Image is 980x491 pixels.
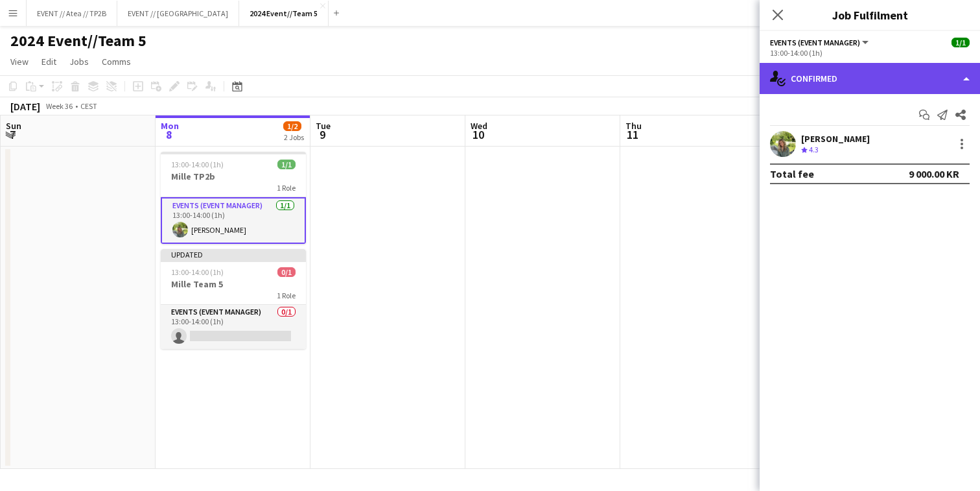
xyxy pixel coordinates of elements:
[97,53,136,70] a: Comms
[159,127,179,142] span: 8
[284,132,304,142] div: 2 Jobs
[161,171,306,182] h3: Mille TP2b
[770,48,970,58] div: 13:00-14:00 (1h)
[161,120,179,132] span: Mon
[951,38,970,47] span: 1/1
[760,63,980,94] div: Confirmed
[36,53,62,70] a: Edit
[809,145,819,154] span: 4.3
[161,152,306,244] app-job-card: 13:00-14:00 (1h)1/1Mille TP2b1 RoleEvents (Event Manager)1/113:00-14:00 (1h)[PERSON_NAME]
[10,100,40,113] div: [DATE]
[4,127,21,142] span: 7
[27,1,117,26] button: EVENT // Atea // TP2B
[314,127,331,142] span: 9
[277,160,296,169] span: 1/1
[277,183,296,193] span: 1 Role
[80,101,97,111] div: CEST
[6,120,21,132] span: Sun
[909,167,959,180] div: 9 000.00 KR
[161,278,306,290] h3: Mille Team 5
[239,1,329,26] button: 2024 Event//Team 5
[469,127,487,142] span: 10
[102,56,131,67] span: Comms
[161,249,306,349] app-job-card: Updated13:00-14:00 (1h)0/1Mille Team 51 RoleEvents (Event Manager)0/113:00-14:00 (1h)
[10,56,29,67] span: View
[41,56,56,67] span: Edit
[283,121,301,131] span: 1/2
[801,133,870,145] div: [PERSON_NAME]
[625,120,642,132] span: Thu
[471,120,487,132] span: Wed
[277,291,296,300] span: 1 Role
[5,53,34,70] a: View
[161,305,306,349] app-card-role: Events (Event Manager)0/113:00-14:00 (1h)
[624,127,642,142] span: 11
[277,267,296,277] span: 0/1
[316,120,331,132] span: Tue
[770,38,860,47] span: Events (Event Manager)
[69,56,89,67] span: Jobs
[161,249,306,259] div: Updated
[64,53,94,70] a: Jobs
[43,101,75,111] span: Week 36
[161,197,306,244] app-card-role: Events (Event Manager)1/113:00-14:00 (1h)[PERSON_NAME]
[770,38,870,47] button: Events (Event Manager)
[171,160,224,169] span: 13:00-14:00 (1h)
[10,31,146,51] h1: 2024 Event//Team 5
[171,267,224,277] span: 13:00-14:00 (1h)
[760,6,980,23] h3: Job Fulfilment
[770,167,814,180] div: Total fee
[117,1,239,26] button: EVENT // [GEOGRAPHIC_DATA]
